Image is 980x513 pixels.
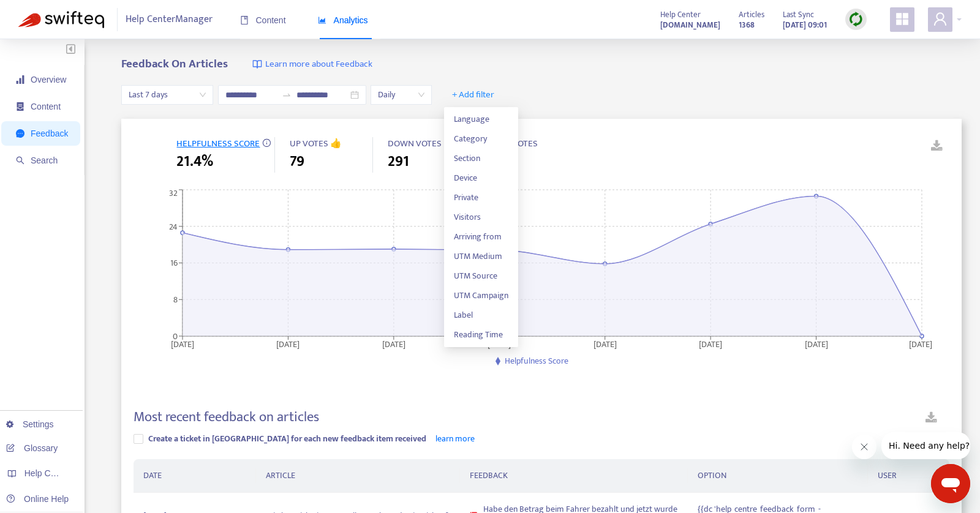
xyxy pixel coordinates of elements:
[318,15,368,25] span: Analytics
[454,309,508,322] span: Label
[783,8,814,21] span: Last Sync
[378,86,424,104] span: Daily
[31,75,66,84] span: Overview
[169,186,178,200] tspan: 32
[16,129,24,138] span: message
[6,494,69,504] a: Online Help
[688,459,868,493] th: OPTION
[31,129,68,138] span: Feedback
[388,151,409,173] span: 291
[931,464,970,503] iframe: Button to launch messaging window
[148,432,426,446] span: Create a ticket in [GEOGRAPHIC_DATA] for each new feedback item received
[176,151,213,173] span: 21.4%
[739,18,755,32] strong: 1368
[454,132,508,146] span: Category
[805,337,828,351] tspan: [DATE]
[454,191,508,204] span: Private
[31,155,58,165] span: Search
[171,337,194,351] tspan: [DATE]
[852,435,876,459] iframe: Close message
[240,16,249,24] span: book
[256,459,460,493] th: ARTICLE
[443,85,503,105] button: + Add filter
[868,459,949,493] th: USER
[910,337,933,351] tspan: [DATE]
[24,468,75,478] span: Help Centers
[435,432,475,446] a: learn more
[170,256,178,270] tspan: 16
[134,459,256,493] th: DATE
[282,90,292,100] span: to
[290,151,304,173] span: 79
[739,8,764,21] span: Articles
[505,354,568,368] span: Helpfulness Score
[699,337,723,351] tspan: [DATE]
[454,211,508,224] span: Visitors
[452,88,494,102] span: + Add filter
[126,8,213,31] span: Help Center Manager
[277,337,300,351] tspan: [DATE]
[454,152,508,165] span: Section
[252,58,372,72] a: Learn more about Feedback
[121,54,228,73] b: Feedback On Articles
[594,337,617,351] tspan: [DATE]
[173,329,178,343] tspan: 0
[173,293,178,307] tspan: 8
[895,12,910,26] span: appstore
[454,113,508,126] span: Language
[16,75,24,84] span: signal
[660,8,701,21] span: Help Center
[881,432,970,459] iframe: Message from company
[382,337,405,351] tspan: [DATE]
[265,58,372,72] span: Learn more about Feedback
[454,289,508,302] span: UTM Campaign
[454,230,508,244] span: Arriving from
[454,328,508,342] span: Reading Time
[783,18,827,32] strong: [DATE] 09:01
[169,219,178,233] tspan: 24
[660,18,720,32] a: [DOMAIN_NAME]
[282,90,292,100] span: swap-right
[31,102,61,111] span: Content
[240,15,286,25] span: Content
[129,86,206,104] span: Last 7 days
[933,12,948,26] span: user
[460,459,688,493] th: FEEDBACK
[252,59,262,69] img: image-link
[134,409,319,425] h4: Most recent feedback on articles
[454,250,508,263] span: UTM Medium
[6,419,54,429] a: Settings
[290,136,342,151] span: UP VOTES 👍
[848,12,864,27] img: sync.dc5367851b00ba804db3.png
[388,136,455,151] span: DOWN VOTES 👎
[454,171,508,185] span: Device
[488,337,511,351] tspan: [DATE]
[16,156,24,165] span: search
[318,16,326,24] span: area-chart
[16,102,24,111] span: container
[6,443,58,453] a: Glossary
[18,11,104,28] img: Swifteq
[454,269,508,283] span: UTM Source
[176,136,260,151] span: HELPFULNESS SCORE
